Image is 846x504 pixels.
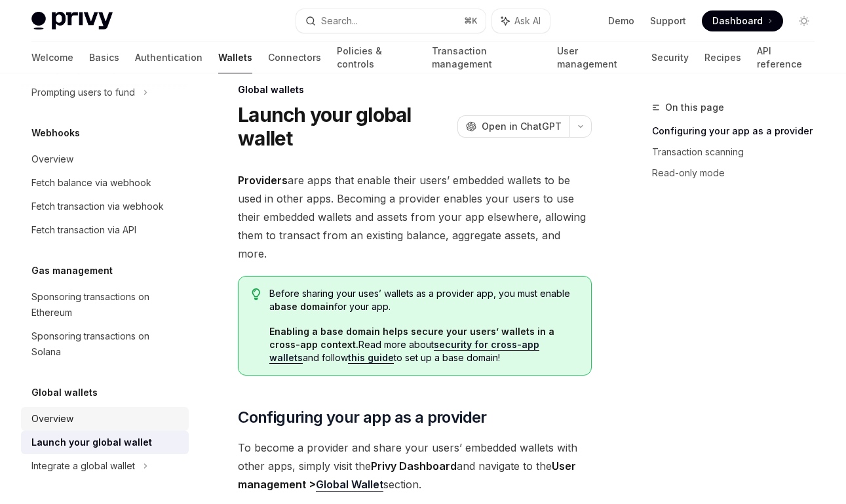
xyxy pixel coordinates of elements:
a: Connectors [268,42,321,73]
div: Fetch balance via webhook [31,175,151,191]
strong: Privy Dashboard [371,459,457,473]
div: Launch your global wallet [31,435,152,450]
a: Overview [21,407,189,431]
span: Open in ChatGPT [482,120,562,133]
span: Dashboard [712,14,763,28]
a: Read-only mode [652,163,825,184]
strong: base domain [275,301,334,312]
strong: Providers [238,174,288,187]
a: Recipes [704,42,741,73]
a: Security [651,42,689,73]
span: On this page [665,100,724,115]
div: Search... [321,13,358,29]
a: Policies & controls [337,42,416,73]
div: Sponsoring transactions on Solana [31,328,181,360]
span: Ask AI [514,14,541,28]
h5: Webhooks [31,125,80,141]
a: Basics [89,42,119,73]
a: Configuring your app as a provider [652,121,825,142]
div: Overview [31,411,73,427]
a: Launch your global wallet [21,431,189,454]
span: ⌘ K [464,16,478,26]
span: Configuring your app as a provider [238,407,487,428]
a: User management [557,42,635,73]
a: Fetch transaction via API [21,218,189,242]
a: Support [650,14,686,28]
a: API reference [757,42,815,73]
button: Ask AI [492,9,550,33]
a: Demo [608,14,634,28]
div: Fetch transaction via API [31,222,136,238]
div: Overview [31,151,73,167]
span: Read more about and follow to set up a base domain! [269,325,578,364]
a: Sponsoring transactions on Ethereum [21,285,189,324]
div: Integrate a global wallet [31,458,135,474]
strong: Enabling a base domain helps secure your users’ wallets in a cross-app context. [269,326,554,350]
a: Welcome [31,42,73,73]
a: Overview [21,147,189,171]
a: Global Wallet [316,478,383,492]
div: Global wallets [238,83,592,96]
span: To become a provider and share your users’ embedded wallets with other apps, simply visit the and... [238,438,592,494]
span: are apps that enable their users’ embedded wallets to be used in other apps. Becoming a provider ... [238,171,592,263]
svg: Tip [252,288,261,300]
h5: Gas management [31,263,113,279]
a: Dashboard [702,10,783,31]
a: Fetch transaction via webhook [21,195,189,218]
a: security for cross-app wallets [269,339,539,364]
div: Sponsoring transactions on Ethereum [31,289,181,320]
a: Wallets [218,42,252,73]
div: Fetch transaction via webhook [31,199,164,214]
a: Transaction management [432,42,542,73]
span: Before sharing your uses’ wallets as a provider app, you must enable a for your app. [269,287,578,313]
button: Open in ChatGPT [457,115,569,138]
a: this guide [348,352,394,364]
h5: Global wallets [31,385,98,400]
a: Authentication [135,42,202,73]
img: light logo [31,12,113,30]
a: Transaction scanning [652,142,825,163]
button: Toggle dark mode [794,10,815,31]
h1: Launch your global wallet [238,103,452,150]
button: Search...⌘K [296,9,486,33]
a: Fetch balance via webhook [21,171,189,195]
a: Sponsoring transactions on Solana [21,324,189,364]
